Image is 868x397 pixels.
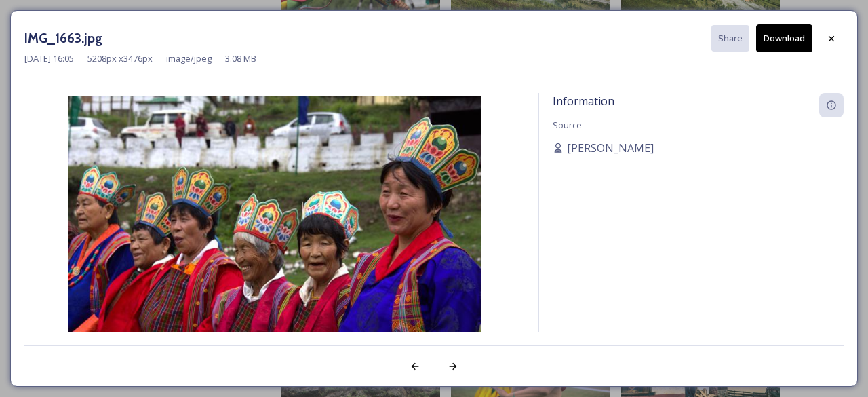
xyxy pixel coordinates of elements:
span: [PERSON_NAME] [567,140,654,156]
span: image/jpeg [166,52,212,65]
span: 3.08 MB [225,52,256,65]
button: Share [711,25,749,52]
span: 5208 px x 3476 px [87,52,153,65]
span: Source [553,119,582,131]
span: [DATE] 16:05 [24,52,74,65]
img: IMG_1663.jpg [24,96,525,371]
span: Information [553,94,614,109]
button: Download [756,24,812,52]
h3: IMG_1663.jpg [24,29,102,48]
